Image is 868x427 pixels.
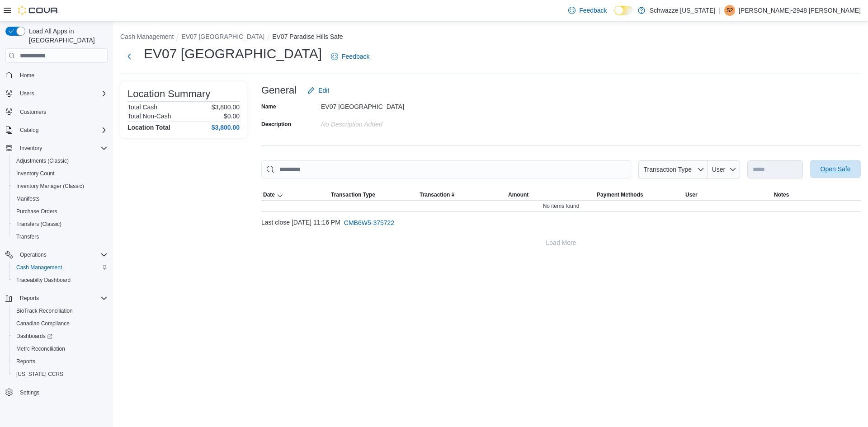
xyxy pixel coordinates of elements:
[20,389,39,396] span: Settings
[16,371,63,378] span: [US_STATE] CCRS
[16,70,38,81] a: Home
[261,121,291,128] label: Description
[712,166,726,173] span: User
[810,160,861,178] button: Open Safe
[120,33,174,40] button: Cash Management
[327,47,373,66] a: Feedback
[16,143,46,154] button: Inventory
[261,103,276,110] label: Name
[127,113,171,120] h6: Total Non-Cash
[13,231,108,242] span: Transfers
[16,345,65,352] span: Metrc Reconciliation
[13,262,66,273] a: Cash Management
[9,261,111,274] button: Cash Management
[9,230,111,243] button: Transfers
[565,1,610,19] a: Feedback
[643,166,692,173] span: Transaction Type
[342,52,369,61] span: Feedback
[212,124,240,131] h4: $3,800.00
[13,369,67,380] a: [US_STATE] CCRS
[2,386,111,399] button: Settings
[13,305,76,316] a: BioTrack Reconciliation
[821,164,851,174] span: Open Safe
[16,69,108,80] span: Home
[16,88,108,99] span: Users
[16,293,42,304] button: Reports
[638,160,708,178] button: Transaction Type
[224,113,240,120] p: $0.00
[685,191,698,198] span: User
[13,343,69,354] a: Metrc Reconciliation
[318,86,329,95] span: Edit
[9,180,111,192] button: Inventory Manager (Classic)
[418,189,506,200] button: Transaction #
[13,369,108,380] span: Washington CCRS
[120,32,861,43] nav: An example of EuiBreadcrumbs
[20,251,47,258] span: Operations
[2,87,111,100] button: Users
[13,155,72,166] a: Adjustments (Classic)
[16,106,108,117] span: Customers
[340,214,398,232] button: CMB6W5-375722
[726,5,733,16] span: S2
[13,318,73,329] a: Canadian Compliance
[2,292,111,305] button: Reports
[20,127,38,134] span: Catalog
[16,157,69,164] span: Adjustments (Classic)
[543,202,580,210] span: No items found
[25,27,108,45] span: Load All Apps in [GEOGRAPHIC_DATA]
[9,305,111,317] button: BioTrack Reconciliation
[13,168,58,179] a: Inventory Count
[9,167,111,180] button: Inventory Count
[127,124,170,131] h4: Location Total
[708,160,740,178] button: User
[261,189,329,200] button: Date
[13,168,108,179] span: Inventory Count
[20,108,46,116] span: Customers
[13,331,108,342] span: Dashboards
[13,206,61,217] a: Purchase Orders
[597,191,643,198] span: Payment Methods
[261,160,631,178] input: This is a search bar. As you type, the results lower in the page will automatically filter.
[9,218,111,230] button: Transfers (Classic)
[9,355,111,368] button: Reports
[16,249,50,260] button: Operations
[13,181,108,192] span: Inventory Manager (Classic)
[774,191,789,198] span: Notes
[9,205,111,218] button: Purchase Orders
[9,330,111,343] a: Dashboards
[595,189,684,200] button: Payment Methods
[650,5,716,16] p: Schwazze [US_STATE]
[13,231,42,242] a: Transfers
[13,318,108,329] span: Canadian Compliance
[546,238,576,247] span: Load More
[9,368,111,380] button: [US_STATE] CCRS
[16,233,39,240] span: Transfers
[120,47,138,66] button: Next
[13,275,108,286] span: Traceabilty Dashboard
[719,5,721,16] p: |
[13,305,108,316] span: BioTrack Reconciliation
[2,68,111,81] button: Home
[16,277,71,284] span: Traceabilty Dashboard
[16,221,61,228] span: Transfers (Classic)
[16,264,62,271] span: Cash Management
[212,103,240,111] p: $3,800.00
[127,89,210,99] h3: Location Summary
[16,293,108,304] span: Reports
[16,107,50,117] a: Customers
[13,193,108,204] span: Manifests
[18,6,59,15] img: Cova
[13,193,43,204] a: Manifests
[181,33,264,40] button: EV07 [GEOGRAPHIC_DATA]
[579,6,607,15] span: Feedback
[16,387,43,398] a: Settings
[20,145,42,152] span: Inventory
[16,387,108,398] span: Settings
[2,142,111,155] button: Inventory
[16,125,108,136] span: Catalog
[272,33,343,40] button: EV07 Paradise Hills Safe
[2,105,111,118] button: Customers
[263,191,275,198] span: Date
[772,189,861,200] button: Notes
